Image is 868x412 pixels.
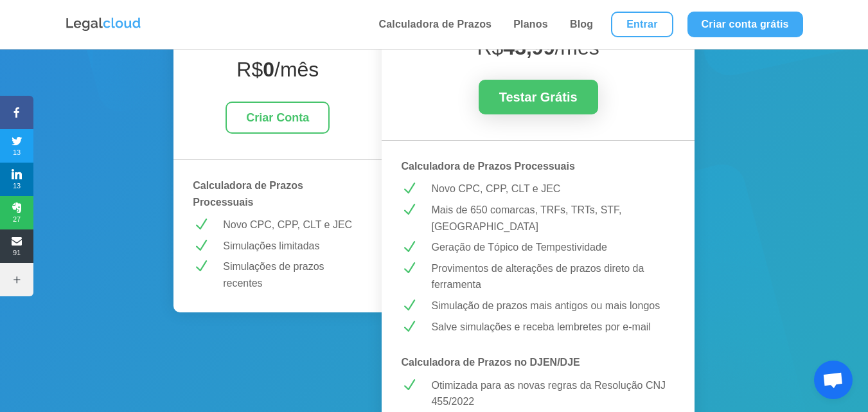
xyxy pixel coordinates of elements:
[401,357,580,368] strong: Calculadora de Prazos no DJEN/DJE
[223,238,362,255] p: Simulações limitadas
[226,102,330,134] a: Criar Conta
[479,80,598,114] a: Testar Grátis
[401,298,417,314] span: N
[223,217,362,233] p: Novo CPC, CPP, CLT e JEC
[611,12,673,37] a: Entrar
[687,12,803,37] a: Criar conta grátis
[401,260,417,276] span: N
[431,377,675,410] p: Otimizada para as novas regras da Resolução CNJ 455/2022
[223,258,362,291] p: Simulações de prazos recentes
[401,377,417,393] span: N
[401,239,417,255] span: N
[401,161,574,172] strong: Calculadora de Prazos Processuais
[193,238,209,254] span: N
[263,58,274,81] strong: 0
[401,181,417,197] span: N
[431,239,675,256] p: Geração de Tópico de Tempestividade
[193,217,209,233] span: N
[431,319,675,336] p: Salve simulações e receba lembretes por e-mail
[193,57,362,88] h4: R$ /mês
[193,258,209,274] span: N
[401,202,417,218] span: N
[193,180,303,208] strong: Calculadora de Prazos Processuais
[431,181,675,197] p: Novo CPC, CPP, CLT e JEC
[814,361,853,399] a: Bate-papo aberto
[431,260,675,293] p: Provimentos de alterações de prazos direto da ferramenta
[401,319,417,335] span: N
[431,298,675,314] p: Simulação de prazos mais antigos ou mais longos
[431,202,675,235] p: Mais de 650 comarcas, TRFs, TRTs, STF, [GEOGRAPHIC_DATA]
[65,16,142,33] img: Logo da Legalcloud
